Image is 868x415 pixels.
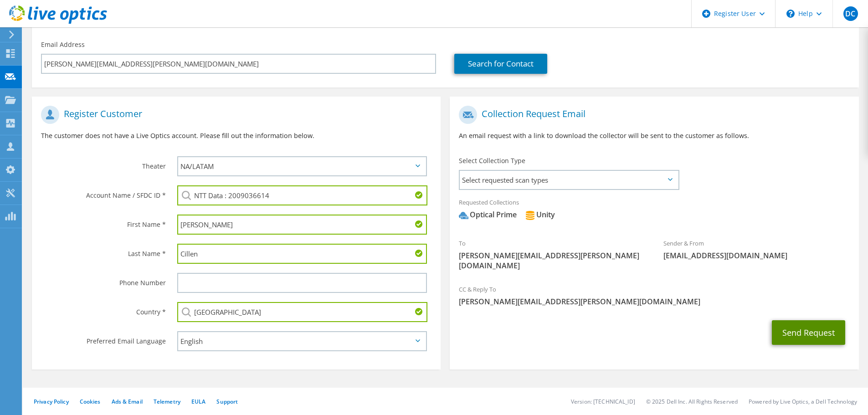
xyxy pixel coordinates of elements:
[450,234,654,275] div: To
[41,244,166,258] label: Last Name *
[460,171,678,189] span: Select requested scan types
[41,273,166,287] label: Phone Number
[459,210,517,220] div: Optical Prime
[571,398,635,405] li: Version: [TECHNICAL_ID]
[654,234,859,265] div: Sender & From
[41,185,166,200] label: Account Name / SFDC ID *
[450,280,858,311] div: CC & Reply To
[459,106,845,124] h1: Collection Request Email
[843,6,858,21] span: DC
[41,215,166,229] label: First Name *
[41,131,431,141] p: The customer does not have a Live Optics account. Please fill out the information below.
[154,398,180,405] a: Telemetry
[41,40,85,49] label: Email Address
[786,10,795,18] svg: \n
[216,398,238,405] a: Support
[459,297,849,307] span: [PERSON_NAME][EMAIL_ADDRESS][PERSON_NAME][DOMAIN_NAME]
[41,331,166,346] label: Preferred Email Language
[41,302,166,317] label: Country *
[459,251,645,271] span: [PERSON_NAME][EMAIL_ADDRESS][PERSON_NAME][DOMAIN_NAME]
[525,210,555,220] div: Unity
[663,251,850,261] span: [EMAIL_ADDRESS][DOMAIN_NAME]
[454,54,547,74] a: Search for Contact
[772,320,845,345] button: Send Request
[191,398,205,405] a: EULA
[646,398,738,405] li: © 2025 Dell Inc. All Rights Reserved
[41,156,166,171] label: Theater
[41,106,427,124] h1: Register Customer
[450,193,858,229] div: Requested Collections
[112,398,143,405] a: Ads & Email
[34,398,69,405] a: Privacy Policy
[749,398,857,405] li: Powered by Live Optics, a Dell Technology
[459,131,849,141] p: An email request with a link to download the collector will be sent to the customer as follows.
[80,398,101,405] a: Cookies
[459,156,525,165] label: Select Collection Type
